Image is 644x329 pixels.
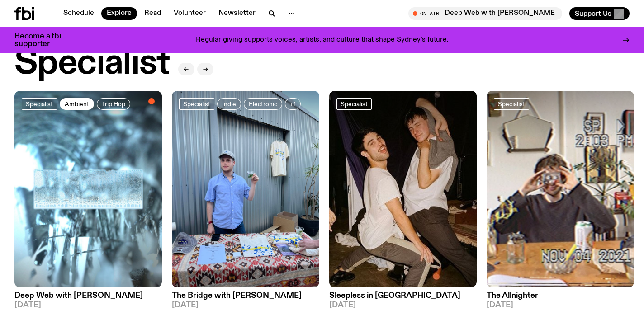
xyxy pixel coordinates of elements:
[329,301,477,309] span: [DATE]
[168,7,211,20] a: Volunteer
[222,100,236,107] span: Indie
[97,98,130,110] a: Trip Hop
[102,100,125,107] span: Trip Hop
[172,301,319,309] span: [DATE]
[14,47,169,81] h2: Specialist
[498,100,525,107] span: Specialist
[101,7,137,20] a: Explore
[408,7,562,20] button: On AirDeep Web with [PERSON_NAME]
[494,98,529,110] a: Specialist
[569,7,630,20] button: Support Us
[487,91,634,287] img: Jasper Craig Adams holds a vintage camera to his eye, obscuring his face. He is wearing a grey ju...
[58,7,99,20] a: Schedule
[65,100,89,107] span: Ambient
[329,287,477,309] a: Sleepless in [GEOGRAPHIC_DATA][DATE]
[172,287,319,309] a: The Bridge with [PERSON_NAME][DATE]
[172,292,319,300] h3: The Bridge with [PERSON_NAME]
[213,7,261,20] a: Newsletter
[14,33,72,48] h3: Become a fbi supporter
[14,287,162,309] a: Deep Web with [PERSON_NAME][DATE]
[183,100,210,107] span: Specialist
[249,100,277,107] span: Electronic
[22,98,57,110] a: Specialist
[336,98,372,110] a: Specialist
[341,100,368,107] span: Specialist
[60,98,94,110] a: Ambient
[14,292,162,300] h3: Deep Web with [PERSON_NAME]
[575,9,611,18] span: Support Us
[290,100,296,107] span: +1
[14,301,162,309] span: [DATE]
[179,98,214,110] a: Specialist
[487,287,634,309] a: The Allnighter[DATE]
[329,91,477,287] img: Marcus Whale is on the left, bent to his knees and arching back with a gleeful look his face He i...
[139,7,166,20] a: Read
[244,98,282,110] a: Electronic
[285,98,301,110] button: +1
[217,98,241,110] a: Indie
[487,301,634,309] span: [DATE]
[26,100,53,107] span: Specialist
[196,36,449,44] p: Regular giving supports voices, artists, and culture that shape Sydney’s future.
[487,292,634,300] h3: The Allnighter
[329,292,477,300] h3: Sleepless in [GEOGRAPHIC_DATA]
